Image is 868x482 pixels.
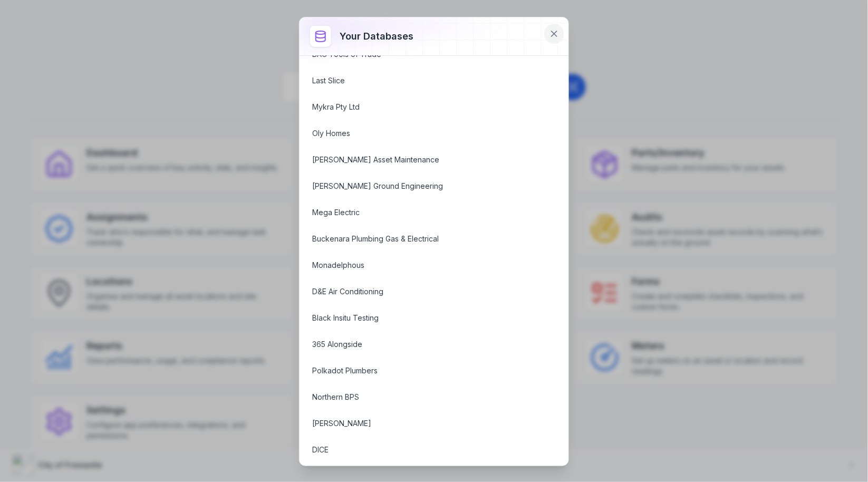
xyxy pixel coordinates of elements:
[312,181,531,191] a: [PERSON_NAME] Ground Engineering
[312,207,531,218] a: Mega Electric
[340,29,413,44] h3: Your databases
[312,365,531,376] a: Polkadot Plumbers
[312,234,531,244] a: Buckenara Plumbing Gas & Electrical
[312,286,531,297] a: D&E Air Conditioning
[312,339,531,350] a: 365 Alongside
[312,128,531,139] a: Oly Homes
[312,155,531,165] a: [PERSON_NAME] Asset Maintenance
[312,392,531,402] a: Northern BPS
[312,75,531,86] a: Last Slice
[312,445,531,455] a: DICE
[312,260,531,271] a: Monadelphous
[312,313,531,323] a: Black Insitu Testing
[312,418,531,429] a: [PERSON_NAME]
[312,49,531,60] a: BAC Tools of Trade
[312,102,531,112] a: Mykra Pty Ltd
